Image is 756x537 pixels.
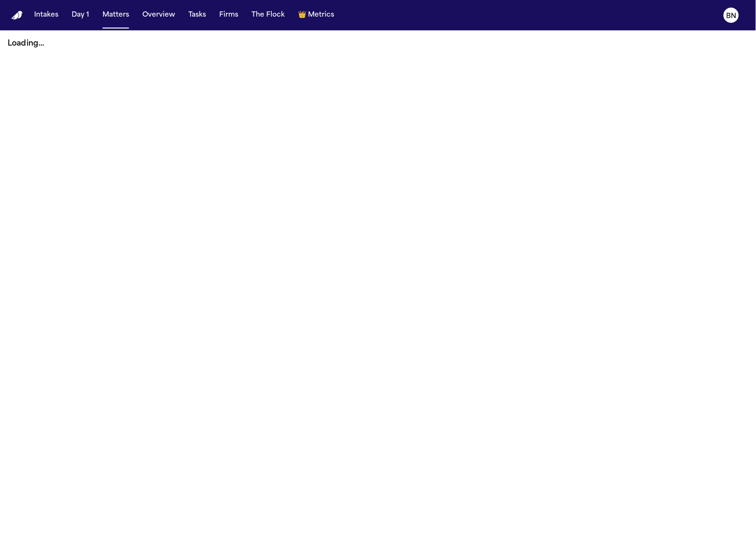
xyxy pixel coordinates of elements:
a: Home [11,11,23,20]
button: Intakes [30,7,62,24]
p: Loading... [8,38,748,49]
button: Firms [215,7,242,24]
button: Tasks [185,7,210,24]
img: Finch Logo [11,11,23,20]
button: The Flock [248,7,289,24]
button: Day 1 [68,7,93,24]
button: crownMetrics [294,7,338,24]
button: Overview [139,7,179,24]
button: Matters [99,7,133,24]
